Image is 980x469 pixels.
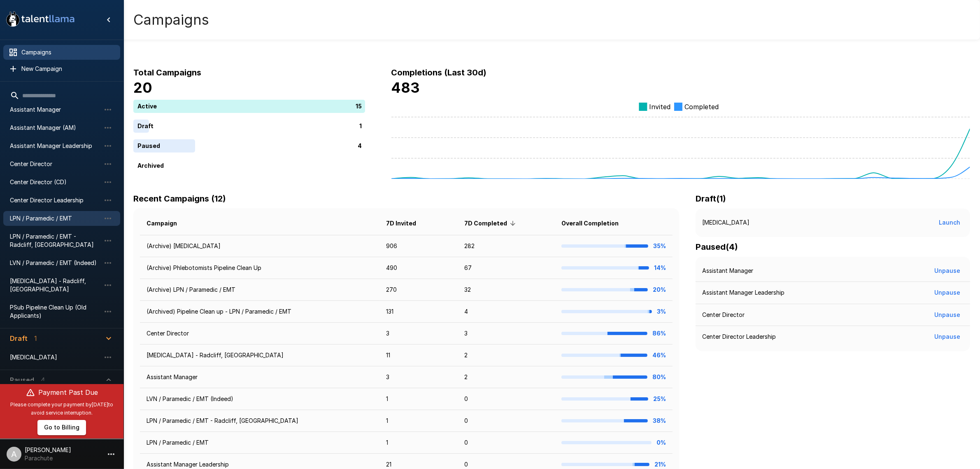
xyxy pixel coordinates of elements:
[133,11,209,28] h4: Campaigns
[458,432,555,454] td: 0
[140,345,379,366] td: [MEDICAL_DATA] - Radcliff, [GEOGRAPHIC_DATA]
[458,323,555,345] td: 3
[465,218,518,228] span: 7D Completed
[391,79,420,96] b: 483
[379,301,458,323] td: 131
[140,257,379,279] td: (Archive) Phlebotomists Pipeline Clean Up
[458,366,555,388] td: 2
[702,311,745,319] p: Center Director
[702,218,750,227] p: [MEDICAL_DATA]
[379,323,458,345] td: 3
[133,194,226,204] b: Recent Campaigns (12)
[653,395,666,402] b: 25%
[140,388,379,410] td: LVN / Paramedic / EMT (Indeed)
[356,102,362,111] p: 15
[379,366,458,388] td: 3
[379,257,458,279] td: 490
[133,68,201,77] b: Total Campaigns
[931,263,964,279] button: Unpause
[931,329,964,345] button: Unpause
[657,308,666,315] b: 3%
[931,285,964,300] button: Unpause
[147,218,188,228] span: Campaign
[379,279,458,301] td: 270
[458,410,555,432] td: 0
[140,410,379,432] td: LPN / Paramedic / EMT - Radcliff, [GEOGRAPHIC_DATA]
[702,333,776,341] p: Center Director Leadership
[140,235,379,257] td: (Archive) [MEDICAL_DATA]
[654,264,666,271] b: 14%
[140,279,379,301] td: (Archive) LPN / Paramedic / EMT
[140,366,379,388] td: Assistant Manager
[458,279,555,301] td: 32
[656,439,666,446] b: 0%
[140,301,379,323] td: (Archived) Pipeline Clean up - LPN / Paramedic / EMT
[133,79,152,96] b: 20
[386,218,427,228] span: 7D Invited
[458,257,555,279] td: 67
[702,267,753,275] p: Assistant Manager
[654,461,666,468] b: 21%
[653,242,666,249] b: 35%
[458,388,555,410] td: 0
[458,345,555,366] td: 2
[358,142,362,150] p: 4
[652,373,666,380] b: 80%
[379,432,458,454] td: 1
[140,323,379,345] td: Center Director
[140,432,379,454] td: LPN / Paramedic / EMT
[696,194,726,204] b: Draft ( 1 )
[458,301,555,323] td: 4
[931,307,964,323] button: Unpause
[561,218,629,228] span: Overall Completion
[652,352,666,359] b: 46%
[379,235,458,257] td: 906
[696,242,738,252] b: Paused ( 4 )
[379,345,458,366] td: 11
[936,215,964,230] button: Launch
[652,330,666,337] b: 86%
[379,388,458,410] td: 1
[458,235,555,257] td: 282
[702,288,784,297] p: Assistant Manager Leadership
[653,417,666,424] b: 38%
[360,122,362,131] p: 1
[653,286,666,293] b: 20%
[379,410,458,432] td: 1
[391,68,487,77] b: Completions (Last 30d)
